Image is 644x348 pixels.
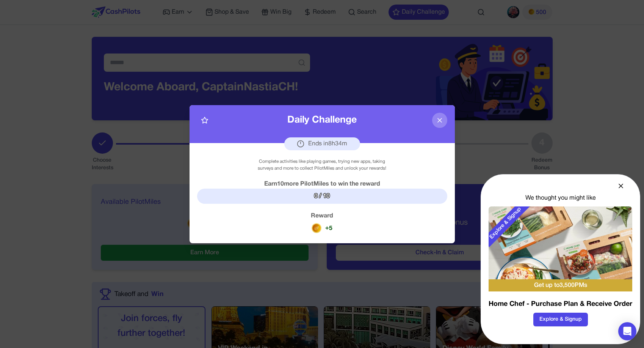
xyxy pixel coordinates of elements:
[489,206,632,279] img: Home Chef - Purchase Plan & Receive Order
[197,211,447,220] div: Reward
[618,322,636,340] div: Open Intercom Messenger
[325,224,329,233] div: +
[251,158,393,172] div: Complete activities like playing games, trying new apps, taking surveys and more to collect Pilot...
[482,199,530,247] div: Explore & Signup
[329,224,332,233] div: 5
[489,279,632,291] div: Get up to 3,500 PMs
[284,137,360,150] div: Ends in 8 h 34 m
[287,113,357,128] div: Daily Challenge
[489,194,632,203] div: We thought you might like
[197,189,447,204] div: 0 / 10
[489,299,632,310] h3: Home Chef - Purchase Plan & Receive Order
[533,313,588,326] button: Explore & Signup
[197,180,447,189] div: Earn 10 more PilotMiles to win the reward
[312,223,321,233] img: reward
